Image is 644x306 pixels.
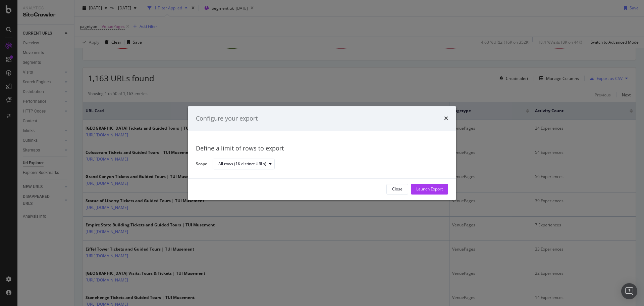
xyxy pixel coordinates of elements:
[386,184,408,194] button: Close
[213,159,275,170] button: All rows (1K distinct URLs)
[416,186,443,192] div: Launch Export
[196,161,207,168] label: Scope
[196,114,258,123] div: Configure your export
[392,186,402,192] div: Close
[411,184,448,194] button: Launch Export
[188,106,456,200] div: modal
[218,162,266,166] div: All rows (1K distinct URLs)
[196,144,448,153] div: Define a limit of rows to export
[621,283,637,299] div: Open Intercom Messenger
[444,114,448,123] div: times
